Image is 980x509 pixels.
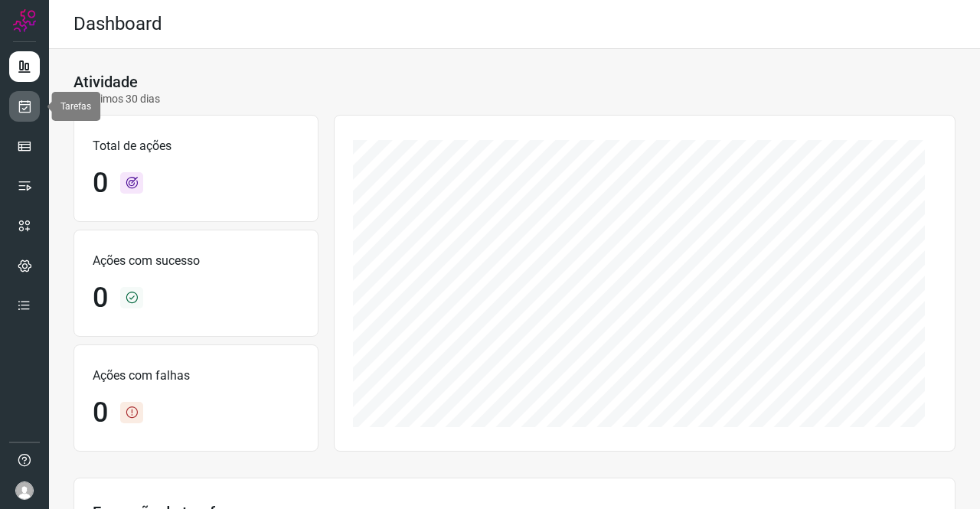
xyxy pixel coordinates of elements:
[73,91,160,107] p: Últimos 30 dias
[60,101,91,112] span: Tarefas
[15,481,34,500] img: avatar-user-boy.jpg
[73,73,138,91] h3: Atividade
[93,367,299,385] p: Ações com falhas
[93,252,299,270] p: Ações com sucesso
[93,137,299,155] p: Total de ações
[13,9,36,32] img: Logo
[93,396,108,429] h1: 0
[73,13,162,35] h2: Dashboard
[93,167,108,200] h1: 0
[93,282,108,315] h1: 0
